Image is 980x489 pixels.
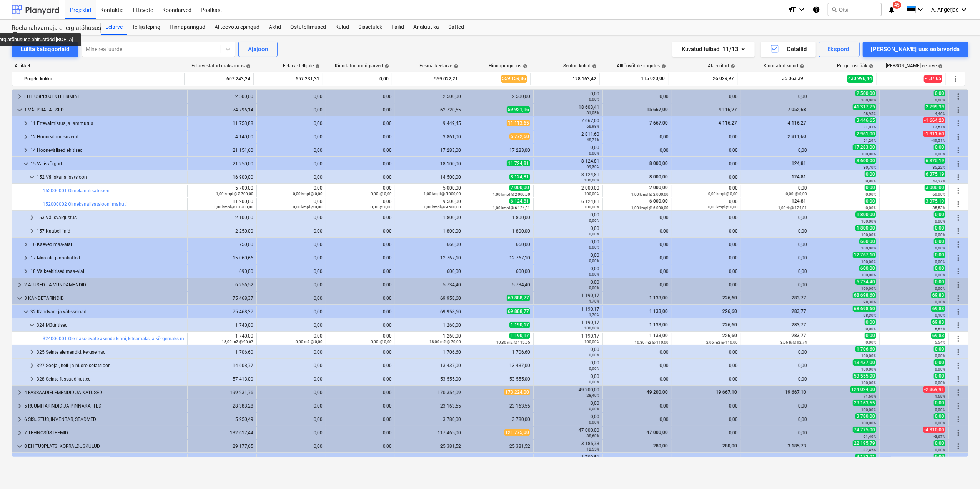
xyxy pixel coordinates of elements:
span: help [314,64,320,68]
div: Prognoosijääk [837,63,874,68]
div: Hinnaprognoos [489,63,527,68]
div: 12 Hoonealune süvend [30,131,184,143]
div: 11 Ettevalmistus ja lammutus [30,117,184,130]
span: Rohkem tegevusi [954,240,963,249]
span: 7 052,68 [787,107,807,112]
div: 17 283,00 [398,148,461,153]
span: 430 996,44 [847,75,873,82]
small: 0,00% [935,98,945,102]
span: keyboard_arrow_right [21,253,30,263]
button: Detailid [761,42,816,57]
i: notifications [888,5,895,14]
div: Detailid [770,44,807,54]
div: 0,00 [675,148,738,153]
button: Ekspordi [819,42,859,57]
div: 17 283,00 [468,148,530,153]
small: 0,00 @ 0,00 [786,191,807,196]
div: 0,00 [329,161,392,166]
span: keyboard_arrow_right [21,132,30,141]
a: Kulud [331,20,354,35]
span: Rohkem tegevusi [954,374,963,384]
span: 0,00 [934,144,945,150]
div: 0,00 [260,121,323,126]
span: 11 724,81 [507,160,530,166]
button: Otsi [828,3,882,16]
small: 1,00 kmpl @ 6 124,81 [493,206,530,210]
span: keyboard_arrow_right [15,428,24,437]
span: Rohkem tegevusi [954,267,963,276]
span: 3 446,65 [855,117,876,123]
div: 21 250,00 [191,161,253,166]
span: Rohkem tegevusi [954,401,963,411]
span: keyboard_arrow_down [21,159,30,168]
span: keyboard_arrow_down [27,321,37,330]
small: 0,00% [935,152,945,156]
small: 0,00% [589,151,599,155]
div: 0,00 [326,73,389,85]
div: 0,00 [675,175,738,180]
span: Rohkem tegevusi [954,119,963,128]
div: Failid [387,20,409,35]
small: 0,00 kmpl @ 0,00 [708,191,738,196]
span: 2 961,00 [855,131,876,137]
div: 14 Hoonevälised ehitised [30,144,184,156]
div: 0,00 [537,91,599,102]
small: 0,00% [866,179,876,183]
span: help [245,64,251,68]
span: help [937,64,943,68]
span: edit [261,201,268,207]
span: keyboard_arrow_right [27,361,37,370]
span: 7 667,00 [649,120,669,126]
span: 4 116,27 [787,120,807,126]
span: keyboard_arrow_down [21,307,30,316]
span: Rohkem tegevusi [954,280,963,289]
span: Rohkem tegevusi [954,186,963,195]
i: Abikeskus [812,5,820,14]
small: 100,00% [584,178,599,182]
button: Lülita kategooriaid [12,42,78,57]
small: -49,51% [932,138,945,143]
a: Sätted [444,20,469,35]
span: 6 000,00 [649,198,669,204]
div: 0,00 [744,94,807,99]
span: search [831,7,837,13]
span: help [660,64,666,68]
div: 0,00 [675,161,738,166]
span: 15 667,00 [646,107,669,112]
a: Ostutellimused [286,20,331,35]
div: 0,00 [606,148,669,153]
div: Eelarve tellijale [283,63,320,68]
span: 17 283,00 [853,144,876,150]
span: Rohkem tegevusi [954,159,963,168]
div: 74 796,14 [191,107,253,113]
a: 152000001 Olmekanalisatsioon [43,188,110,193]
small: 1,00 kmpl @ 5 000,00 [424,191,461,196]
a: Hinnapäringud [165,20,210,35]
span: Rohkem tegevusi [954,415,963,424]
small: 60,00% [933,192,945,196]
span: 2 000,00 [649,185,669,190]
span: Rohkem tegevusi [954,173,963,182]
span: edit [192,188,198,194]
div: Kinnitatud müügiarved [335,63,389,68]
span: help [591,64,597,68]
span: Rohkem tegevusi [954,348,963,357]
div: 0,00 [744,185,807,196]
div: Tellija leping [127,20,165,35]
span: A. Angerjas [931,7,958,13]
span: Rohkem tegevusi [954,200,963,209]
span: Rohkem tegevusi [954,307,963,316]
span: keyboard_arrow_right [21,455,30,464]
span: keyboard_arrow_down [27,173,37,182]
div: 11 753,88 [191,121,253,126]
div: Alltöövõtulepingud [210,20,264,35]
span: help [383,64,389,68]
span: Rohkem tegevusi [954,132,963,141]
span: 6 375,19 [925,171,945,177]
span: Rohkem tegevusi [954,442,963,451]
div: 128 163,42 [534,73,596,85]
div: 7 667,00 [537,118,599,129]
span: 2 000,00 [509,185,530,191]
div: [PERSON_NAME]-eelarve [886,63,943,68]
